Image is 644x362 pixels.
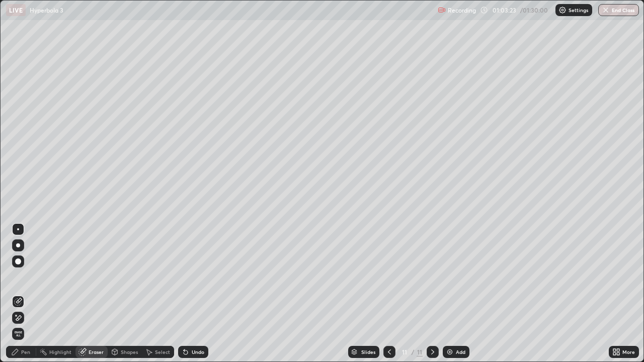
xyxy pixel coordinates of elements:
div: Eraser [89,349,104,354]
div: / [412,349,415,355]
div: Add [456,349,465,354]
p: Settings [569,8,588,13]
div: 11 [417,347,423,356]
img: add-slide-button [446,348,454,356]
p: Hyperbola 3 [30,6,63,14]
div: Undo [192,349,204,354]
button: End Class [598,4,639,16]
div: Shapes [121,349,138,354]
img: class-settings-icons [558,6,567,14]
div: More [622,349,635,354]
div: Slides [361,349,375,354]
span: Erase all [13,331,24,337]
p: Recording [448,7,476,14]
p: LIVE [9,6,23,14]
img: recording.375f2c34.svg [438,6,446,14]
div: Highlight [49,349,71,354]
div: 11 [399,349,410,355]
img: end-class-cross [602,6,610,14]
div: Pen [21,349,30,354]
div: Select [155,349,170,354]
